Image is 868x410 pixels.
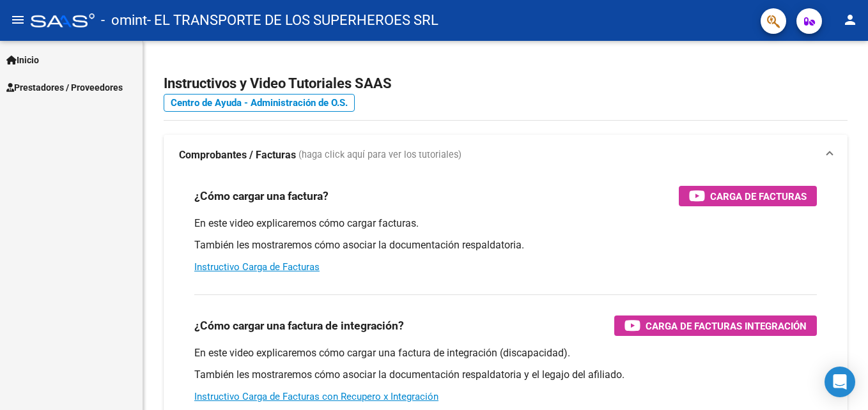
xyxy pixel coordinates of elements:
[194,261,320,273] a: Instructivo Carga de Facturas
[164,94,355,112] a: Centro de Ayuda - Administración de O.S.
[825,367,855,397] div: Open Intercom Messenger
[298,148,461,162] span: (haga click aquí para ver los tutoriales)
[6,80,123,95] span: Prestadores / Proveedores
[679,186,817,206] button: Carga de Facturas
[194,238,817,252] p: También les mostraremos cómo asociar la documentación respaldatoria.
[842,12,858,27] mat-icon: person
[179,148,296,162] strong: Comprobantes / Facturas
[10,12,26,27] mat-icon: menu
[194,368,817,382] p: También les mostraremos cómo asociar la documentación respaldatoria y el legajo del afiliado.
[194,346,817,360] p: En este video explicaremos cómo cargar una factura de integración (discapacidad).
[710,188,807,204] span: Carga de Facturas
[194,187,329,205] h3: ¿Cómo cargar una factura?
[164,135,848,176] mat-expansion-panel-header: Comprobantes / Facturas (haga click aquí para ver los tutoriales)
[194,391,438,402] a: Instructivo Carga de Facturas con Recupero x Integración
[646,318,807,334] span: Carga de Facturas Integración
[194,216,817,231] p: En este video explicaremos cómo cargar facturas.
[164,72,848,96] h2: Instructivos y Video Tutoriales SAAS
[101,6,147,34] span: - omint
[194,317,404,335] h3: ¿Cómo cargar una factura de integración?
[6,53,39,67] span: Inicio
[147,6,438,34] span: - EL TRANSPORTE DE LOS SUPERHEROES SRL
[614,315,817,336] button: Carga de Facturas Integración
